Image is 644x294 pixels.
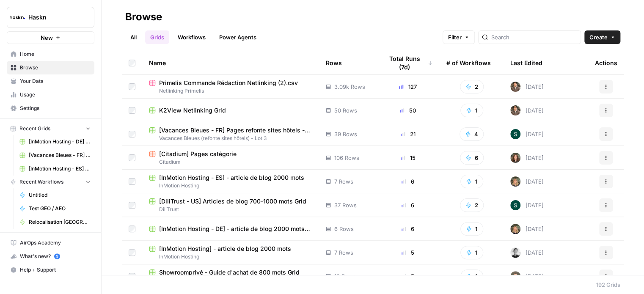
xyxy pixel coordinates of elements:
span: 3.09k Rows [334,82,365,91]
div: [DATE] [510,176,544,187]
a: AirOps Academy [7,236,94,250]
span: Your Data [20,77,91,85]
span: Create [589,33,608,41]
button: Filter [443,30,475,44]
a: Test GEO / AEO [16,202,94,215]
span: Haskn [28,13,80,22]
img: wbc4lf7e8no3nva14b2bd9f41fnh [510,153,520,163]
span: Recent Grids [19,125,50,132]
div: 192 Grids [596,280,620,289]
span: 50 Rows [334,106,357,115]
span: Home [20,50,91,58]
span: [Vacances Bleues - FR] Pages refonte sites hôtels - [GEOGRAPHIC_DATA] [29,151,91,159]
span: [InMotion Hosting - ES] - article de blog 2000 mots [159,173,304,182]
span: InMotion Hosting [149,182,312,190]
div: 6 [383,201,433,209]
div: What's new? [7,250,94,263]
div: 5 [383,272,433,280]
a: Browse [7,61,94,74]
img: ziyu4k121h9vid6fczkx3ylgkuqx [510,176,520,187]
div: Actions [595,51,617,74]
span: Netlinking Primelis [149,87,312,95]
span: 6 Rows [334,225,354,233]
img: udf09rtbz9abwr5l4z19vkttxmie [510,271,520,281]
div: Name [149,51,312,74]
div: [DATE] [510,153,544,163]
div: [DATE] [510,129,544,139]
span: [Vacances Bleues - FR] Pages refonte sites hôtels - [GEOGRAPHIC_DATA] [159,126,312,135]
img: 1zy2mh8b6ibtdktd6l3x6modsp44 [510,200,520,210]
a: [InMotion Hosting - ES] - article de blog 2000 mots [16,162,94,176]
img: ziyu4k121h9vid6fczkx3ylgkuqx [510,224,520,234]
a: [Vacances Bleues - FR] Pages refonte sites hôtels - [GEOGRAPHIC_DATA] [16,148,94,162]
div: [DATE] [510,271,544,281]
span: 7 Rows [334,177,353,186]
img: dizo4u6k27cofk4obq9v5qvvdkyt [510,82,520,92]
button: Recent Workflows [7,176,94,188]
div: Last Edited [510,51,542,74]
button: 1 [460,222,483,236]
button: Recent Grids [7,122,94,135]
div: # of Workflows [446,51,491,74]
button: 1 [460,269,483,283]
span: [InMotion Hosting] - article de blog 2000 mots [159,245,291,253]
span: Showroomprivé - Guide d'achat de 800 mots Grid [159,268,300,277]
a: Primelis Commande Rédaction Netlinking (2).csvNetlinking Primelis [149,79,312,95]
a: Relocalisation [GEOGRAPHIC_DATA] [16,215,94,229]
span: DiliTrust [149,206,312,213]
a: [DiliTrust - US] Articles de blog 700-1000 mots GridDiliTrust [149,197,312,213]
span: 106 Rows [334,154,359,162]
a: [InMotion Hosting] - article de blog 2000 motsInMotion Hosting [149,245,312,261]
div: [DATE] [510,200,544,210]
div: 6 [383,225,433,233]
div: 21 [383,130,433,138]
a: [InMotion Hosting - ES] - article de blog 2000 motsInMotion Hosting [149,173,312,190]
span: Primelis Commande Rédaction Netlinking (2).csv [159,79,298,87]
a: Grids [145,30,169,44]
span: 39 Rows [334,130,357,138]
span: Vacances Bleues (refonte sites hôtels) - Lot 3 [149,135,312,142]
div: [DATE] [510,224,544,234]
span: Help + Support [20,266,91,274]
button: 1 [460,175,483,188]
a: [InMotion Hosting - DE] - article de blog 2000 mots Grid [149,225,312,233]
button: 6 [460,151,484,165]
span: Test GEO / AEO [29,205,91,212]
a: Home [7,47,94,61]
span: Recent Workflows [19,178,63,186]
span: 10 Rows [334,272,356,280]
a: [Citadium] Pages catégorieCitadium [149,150,312,166]
button: New [7,31,94,44]
div: Browse [125,10,162,24]
button: 2 [460,198,484,212]
div: 50 [383,106,433,115]
button: What's new? 5 [7,250,94,263]
div: Total Runs (7d) [383,51,433,74]
a: K2View Netlinking Grid [149,106,312,115]
a: [Vacances Bleues - FR] Pages refonte sites hôtels - [GEOGRAPHIC_DATA]Vacances Bleues (refonte sit... [149,126,312,142]
a: 5 [54,253,60,259]
span: [DiliTrust - US] Articles de blog 700-1000 mots Grid [159,197,306,206]
button: Create [584,30,620,44]
span: Citadium [149,158,312,166]
span: Settings [20,104,91,112]
text: 5 [56,254,58,258]
a: Showroomprivé - Guide d'achat de 800 mots GridShowroomprivé [149,268,312,284]
a: All [125,30,142,44]
a: [InMotion Hosting - DE] - article de blog 2000 mots Grid [16,135,94,148]
span: 7 Rows [334,248,353,257]
button: 1 [460,104,483,117]
button: 1 [460,246,483,259]
span: New [41,33,53,42]
div: [DATE] [510,247,544,258]
a: Untitled [16,188,94,202]
span: Filter [448,33,462,41]
span: InMotion Hosting [149,253,312,261]
div: 127 [383,82,433,91]
div: 5 [383,248,433,257]
img: 1zy2mh8b6ibtdktd6l3x6modsp44 [510,129,520,139]
span: Browse [20,64,91,71]
img: Haskn Logo [10,10,25,25]
a: Workflows [173,30,211,44]
button: 4 [460,127,484,141]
